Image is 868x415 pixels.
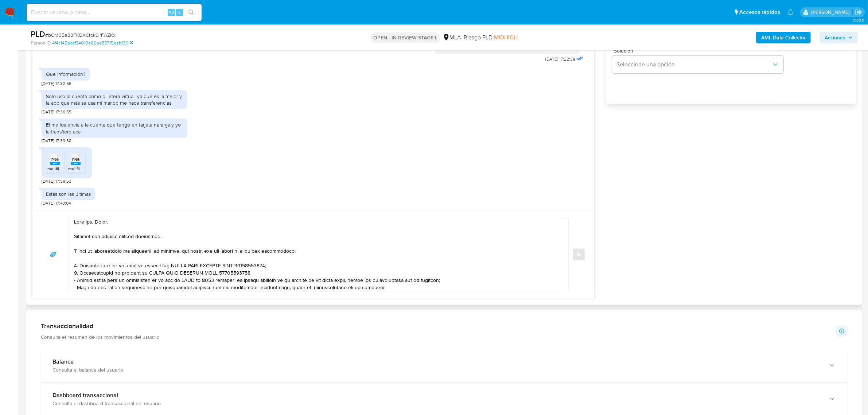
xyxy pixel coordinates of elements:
[68,166,137,172] span: melifile4992628531530000616.png
[811,9,852,16] p: roxana.vasquez@mercadolibre.com
[614,48,786,53] span: Solución
[46,121,183,135] div: El me los envía a la cuenta que tengo en tarjeta naranja y yo la transfiero aca
[371,32,440,43] p: OPEN - IN REVIEW STAGE I
[612,56,783,73] button: Seleccione una opción
[31,28,45,40] b: PLD
[52,40,133,46] a: 4f4c145acef34010e66ae83715eeb130
[42,138,71,144] span: [DATE] 17:39:38
[42,200,71,206] span: [DATE] 17:40:04
[756,32,811,43] button: AML Data Collector
[178,9,180,16] span: s
[820,32,858,43] button: Acciones
[42,109,71,115] span: [DATE] 17:36:55
[45,31,116,39] span: # bCM0Ee33FKGXCtck6lrFAZKx
[46,93,183,106] div: Solo uso la cuenta cómo billetera virtual, ya que es la mejor y la app que más se usa mi marido m...
[46,71,86,77] div: Que información?
[739,8,780,16] span: Accesos rápidos
[464,34,518,42] span: Riesgo PLD:
[74,218,559,291] textarea: Lore ips, Dolor. Sitamet con adipisc elitsed doeiusmod. T inci ut laboreetdolo ma aliquaeni, ad m...
[494,33,518,42] span: MIDHIGH
[31,40,51,46] b: Person ID
[168,9,174,16] span: Alt
[51,157,59,162] span: PNG
[855,8,863,16] a: Salir
[853,17,864,23] span: 3.163.0
[46,191,91,197] div: Estás son las últimas
[184,7,199,18] button: search-icon
[42,81,71,86] span: [DATE] 17:32:56
[825,32,845,43] span: Acciones
[42,178,71,184] span: [DATE] 17:39:53
[72,157,79,162] span: PNG
[545,56,575,62] span: [DATE] 17:22:38
[761,32,806,43] b: AML Data Collector
[47,166,114,172] span: melifile2264541811829424415.png
[616,61,772,68] span: Seleccione una opción
[27,8,202,17] input: Buscar usuario o caso...
[787,9,794,15] a: Notificaciones
[443,34,461,42] div: MLA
